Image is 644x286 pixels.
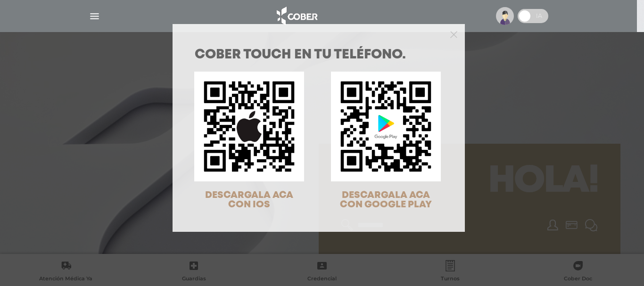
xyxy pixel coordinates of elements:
img: qr-code [331,72,441,181]
span: DESCARGALA ACA CON GOOGLE PLAY [340,191,432,209]
h1: COBER TOUCH en tu teléfono. [195,49,443,62]
span: DESCARGALA ACA CON IOS [205,191,293,209]
img: qr-code [194,72,304,181]
button: Close [450,30,457,38]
